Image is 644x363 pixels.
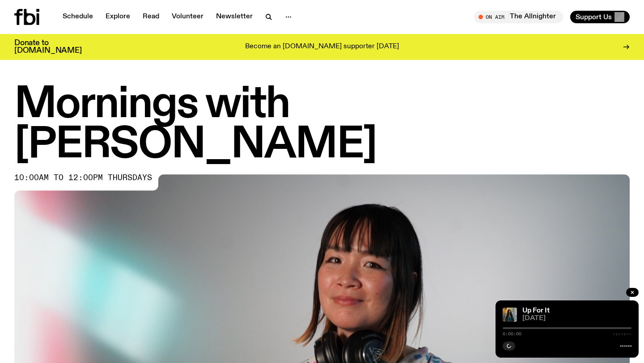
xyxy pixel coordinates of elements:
span: Support Us [576,13,612,21]
span: -:--:-- [613,332,631,336]
h1: Mornings with [PERSON_NAME] [14,85,630,165]
h3: Donate to [DOMAIN_NAME] [14,39,82,55]
p: Become an [DOMAIN_NAME] supporter [DATE] [245,43,399,51]
a: Up For It [522,307,550,314]
span: 0:00:00 [503,332,521,336]
button: Support Us [570,11,630,23]
span: 10:00am to 12:00pm thursdays [14,174,152,181]
span: [DATE] [522,315,631,322]
a: Schedule [57,11,98,23]
img: Ify - a Brown Skin girl with black braided twists, looking up to the side with her tongue stickin... [503,308,517,322]
a: Explore [100,11,136,23]
button: On AirThe Allnighter [474,11,563,23]
a: Newsletter [211,11,258,23]
a: Read [137,11,165,23]
a: Volunteer [166,11,209,23]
